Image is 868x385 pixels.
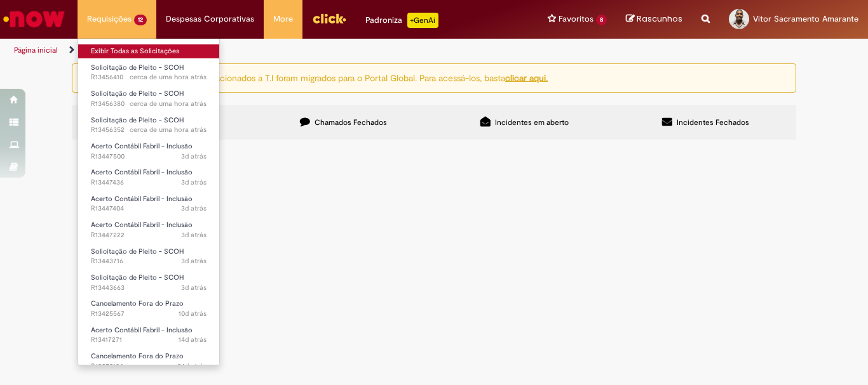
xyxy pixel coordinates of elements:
[1,6,67,32] img: ServiceNow
[91,362,207,372] span: R13350194
[273,13,293,25] span: More
[166,13,254,25] span: Despesas Corporativas
[78,349,219,373] a: Aberto R13350194 : Cancelamento Fora do Prazo
[87,13,132,25] span: Requisições
[181,256,207,266] span: 3d atrás
[181,178,207,187] time: 26/08/2025 10:29:11
[91,115,184,125] span: Solicitação de Pleito - SCOH
[91,230,207,240] span: R13447222
[91,152,207,162] span: R13447500
[315,117,387,127] span: Chamados Fechados
[181,178,207,187] span: 3d atrás
[78,114,219,137] a: Aberto R13456352 : Solicitação de Pleito - SCOH
[91,309,207,319] span: R13425567
[91,194,193,204] span: Acerto Contábil Fabril - Inclusão
[181,204,207,213] span: 3d atrás
[179,335,207,344] time: 14/08/2025 11:45:16
[365,13,438,28] div: Padroniza
[312,9,346,28] img: click_logo_yellow_360x200.png
[91,125,207,135] span: R13456352
[179,335,207,344] span: 14d atrás
[78,166,219,189] a: Aberto R13447436 : Acerto Contábil Fabril - Inclusão
[495,117,569,127] span: Incidentes em aberto
[130,99,207,108] span: cerca de uma hora atrás
[559,13,593,25] span: Favoritos
[91,99,207,109] span: R13456380
[181,283,207,292] span: 3d atrás
[97,72,548,83] ng-bind-html: Atenção: alguns chamados relacionados a T.I foram migrados para o Portal Global. Para acessá-los,...
[78,38,220,365] ul: Requisições
[130,72,207,82] span: cerca de uma hora atrás
[505,72,548,83] a: clicar aqui.
[753,13,858,24] span: Vitor Sacramento Amarante
[91,89,184,98] span: Solicitação de Pleito - SCOH
[78,140,219,163] a: Aberto R13447500 : Acerto Contábil Fabril - Inclusão
[78,297,219,320] a: Aberto R13425567 : Cancelamento Fora do Prazo
[177,362,207,371] span: 24d atrás
[91,256,207,266] span: R13443716
[181,230,207,240] time: 26/08/2025 10:03:51
[179,309,207,318] time: 18/08/2025 15:49:20
[130,125,207,134] span: cerca de uma hora atrás
[78,245,219,268] a: Aberto R13443716 : Solicitação de Pleito - SCOH
[677,117,749,127] span: Incidentes Fechados
[78,44,219,58] a: Exibir Todas as Solicitações
[78,218,219,242] a: Aberto R13447222 : Acerto Contábil Fabril - Inclusão
[177,362,207,371] time: 04/08/2025 11:15:22
[91,273,184,282] span: Solicitação de Pleito - SCOH
[91,220,193,230] span: Acerto Contábil Fabril - Inclusão
[91,72,207,82] span: R13456410
[596,15,607,25] span: 8
[91,283,207,293] span: R13443663
[14,45,58,55] a: Página inicial
[181,152,207,161] time: 26/08/2025 10:40:34
[179,309,207,318] span: 10d atrás
[181,283,207,292] time: 25/08/2025 11:13:34
[91,247,184,256] span: Solicitação de Pleito - SCOH
[91,335,207,345] span: R13417271
[91,351,184,361] span: Cancelamento Fora do Prazo
[407,13,438,28] p: +GenAi
[637,13,682,25] span: Rascunhos
[626,13,682,25] a: Rascunhos
[78,323,219,347] a: Aberto R13417271 : Acerto Contábil Fabril - Inclusão
[91,204,207,214] span: R13447404
[78,192,219,216] a: Aberto R13447404 : Acerto Contábil Fabril - Inclusão
[130,99,207,108] time: 28/08/2025 09:51:41
[181,204,207,213] time: 26/08/2025 10:24:39
[181,230,207,240] span: 3d atrás
[91,167,193,177] span: Acerto Contábil Fabril - Inclusão
[181,256,207,266] time: 25/08/2025 11:21:46
[91,63,184,72] span: Solicitação de Pleito - SCOH
[181,152,207,161] span: 3d atrás
[130,125,207,134] time: 28/08/2025 09:48:14
[91,299,184,308] span: Cancelamento Fora do Prazo
[78,61,219,84] a: Aberto R13456410 : Solicitação de Pleito - SCOH
[91,141,193,151] span: Acerto Contábil Fabril - Inclusão
[91,325,193,335] span: Acerto Contábil Fabril - Inclusão
[78,87,219,110] a: Aberto R13456380 : Solicitação de Pleito - SCOH
[78,271,219,294] a: Aberto R13443663 : Solicitação de Pleito - SCOH
[10,39,569,62] ul: Trilhas de página
[130,72,207,82] time: 28/08/2025 09:56:42
[134,15,147,25] span: 12
[91,178,207,188] span: R13447436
